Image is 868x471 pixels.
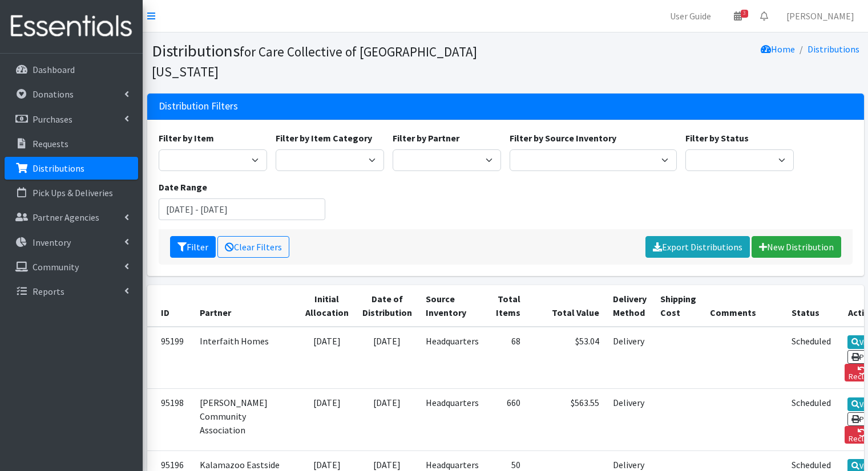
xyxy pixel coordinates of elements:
th: Delivery Method [606,285,653,327]
td: [PERSON_NAME] Community Association [193,389,298,450]
span: 3 [741,10,748,18]
th: Date of Distribution [356,285,419,327]
a: Clear Filters [217,236,289,258]
h1: Distributions [152,41,502,80]
p: Requests [33,138,68,149]
a: User Guide [661,5,720,27]
label: Filter by Partner [393,131,459,145]
a: Distributions [5,157,138,180]
a: Distributions [808,43,859,55]
a: Purchases [5,108,138,131]
p: Reports [33,286,64,297]
th: Status [785,285,838,327]
label: Filter by Item [159,131,214,145]
a: [PERSON_NAME] [777,5,863,27]
a: Donations [5,83,138,105]
label: Date Range [159,180,207,194]
p: Donations [33,88,74,100]
td: Headquarters [419,389,486,450]
a: 3 [725,5,751,27]
input: January 1, 2011 - December 31, 2011 [159,198,326,220]
a: Home [761,43,795,55]
th: ID [147,285,193,327]
td: Headquarters [419,327,486,389]
td: Delivery [606,327,653,389]
img: HumanEssentials [5,7,138,46]
p: Partner Agencies [33,212,99,223]
td: [DATE] [356,327,419,389]
td: [DATE] [298,389,356,450]
th: Partner [193,285,298,327]
p: Dashboard [33,64,75,75]
a: Requests [5,132,138,155]
td: Scheduled [785,327,838,389]
a: Inventory [5,231,138,254]
td: $53.04 [527,327,606,389]
td: [DATE] [298,327,356,389]
th: Total Items [486,285,527,327]
button: Filter [170,236,216,258]
a: Reports [5,280,138,303]
td: [DATE] [356,389,419,450]
p: Pick Ups & Deliveries [33,187,113,198]
td: 95198 [147,389,193,450]
p: Distributions [33,163,84,174]
td: Delivery [606,389,653,450]
p: Inventory [33,237,71,248]
td: 660 [486,389,527,450]
a: Partner Agencies [5,206,138,229]
td: $563.55 [527,389,606,450]
th: Shipping Cost [653,285,703,327]
th: Initial Allocation [298,285,356,327]
a: New Distribution [752,236,841,258]
p: Purchases [33,113,72,125]
td: Scheduled [785,389,838,450]
td: 95199 [147,327,193,389]
td: Interfaith Homes [193,327,298,389]
td: 68 [486,327,527,389]
a: Export Distributions [645,236,750,258]
th: Total Value [527,285,606,327]
small: for Care Collective of [GEOGRAPHIC_DATA][US_STATE] [152,43,477,80]
label: Filter by Status [685,131,749,145]
label: Filter by Item Category [276,131,372,145]
h3: Distribution Filters [159,100,238,112]
a: Pick Ups & Deliveries [5,181,138,204]
label: Filter by Source Inventory [510,131,616,145]
p: Community [33,261,79,273]
th: Comments [703,285,785,327]
a: Dashboard [5,58,138,81]
th: Source Inventory [419,285,486,327]
a: Community [5,255,138,278]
